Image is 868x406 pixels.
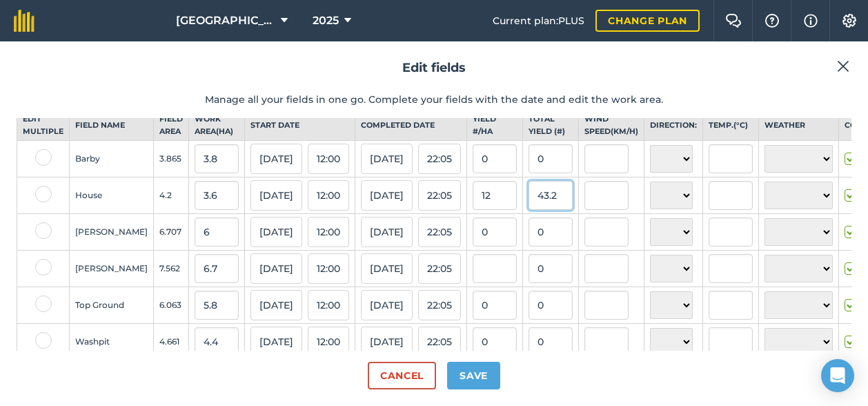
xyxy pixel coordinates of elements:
[361,144,413,174] button: [DATE]
[764,14,780,28] img: A question mark icon
[250,290,302,320] button: [DATE]
[725,14,742,28] img: Two speech bubbles overlapping with the left bubble in the forefront
[361,327,413,357] button: [DATE]
[644,110,703,141] th: Direction:
[493,13,584,28] span: Current plan : PLUS
[70,324,154,360] td: Washpit
[841,14,858,28] img: A cog icon
[361,253,413,284] button: [DATE]
[418,290,461,320] button: 22:05
[14,10,34,32] img: fieldmargin Logo
[467,110,523,141] th: Yield # / Ha
[17,92,851,107] p: Manage all your fields in one go. Complete your fields with the date and edit the work area.
[308,217,349,247] button: 12:00
[176,12,275,29] span: [GEOGRAPHIC_DATA]
[418,180,461,211] button: 22:05
[523,110,579,141] th: Total yield ( # )
[418,144,461,174] button: 22:05
[837,58,849,75] img: svg+xml;base64,PHN2ZyB4bWxucz0iaHR0cDovL3d3dy53My5vcmcvMjAwMC9zdmciIHdpZHRoPSIyMiIgaGVpZ2h0PSIzMC...
[154,324,189,360] td: 4.661
[418,253,461,284] button: 22:05
[154,214,189,251] td: 6.707
[250,217,302,247] button: [DATE]
[313,12,339,29] span: 2025
[703,110,759,141] th: Temp. ( ° C )
[579,110,644,141] th: Wind speed ( km/h )
[361,180,413,211] button: [DATE]
[250,180,302,211] button: [DATE]
[189,110,245,141] th: Work area ( Ha )
[308,253,349,284] button: 12:00
[308,180,349,211] button: 12:00
[17,58,851,78] h2: Edit fields
[154,110,189,141] th: Field Area
[821,359,854,392] div: Open Intercom Messenger
[308,327,349,357] button: 12:00
[368,362,436,389] button: Cancel
[245,110,355,141] th: Start date
[70,287,154,324] td: Top Ground
[361,290,413,320] button: [DATE]
[250,253,302,284] button: [DATE]
[154,177,189,214] td: 4.2
[70,177,154,214] td: House
[447,362,500,389] button: Save
[154,251,189,287] td: 7.562
[418,217,461,247] button: 22:05
[17,110,70,141] th: Edit multiple
[70,141,154,177] td: Barby
[70,214,154,251] td: [PERSON_NAME]
[250,327,302,357] button: [DATE]
[759,110,839,141] th: Weather
[361,217,413,247] button: [DATE]
[595,10,700,32] a: Change plan
[308,144,349,174] button: 12:00
[250,144,302,174] button: [DATE]
[70,110,154,141] th: Field name
[154,141,189,177] td: 3.865
[308,290,349,320] button: 12:00
[355,110,467,141] th: Completed date
[418,327,461,357] button: 22:05
[804,12,818,29] img: svg+xml;base64,PHN2ZyB4bWxucz0iaHR0cDovL3d3dy53My5vcmcvMjAwMC9zdmciIHdpZHRoPSIxNyIgaGVpZ2h0PSIxNy...
[70,251,154,287] td: [PERSON_NAME]
[154,287,189,324] td: 6.063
